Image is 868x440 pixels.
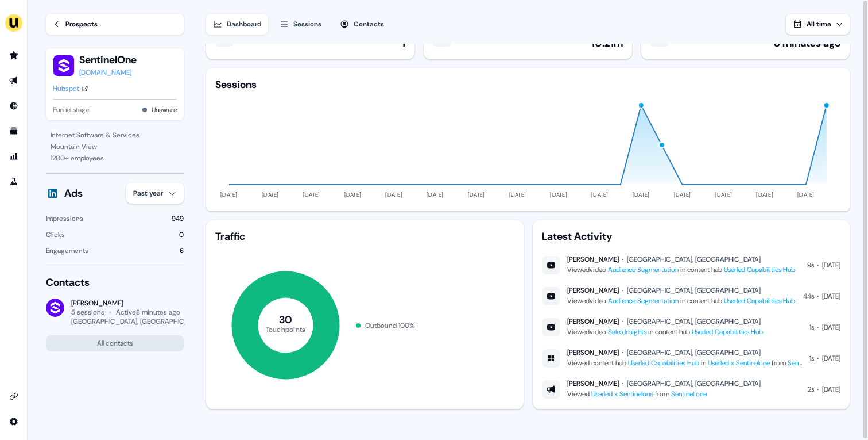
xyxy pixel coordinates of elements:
[822,322,840,333] div: [DATE]
[293,18,321,30] div: Sessions
[51,129,179,141] div: Internet Software & Services
[786,14,850,35] button: All time
[567,286,619,295] div: [PERSON_NAME]
[262,191,279,198] tspan: [DATE]
[628,358,699,368] a: Userled Capabilities Hub
[333,14,391,35] button: Contacts
[46,245,88,257] div: Engagements
[809,322,814,333] div: 1s
[807,20,831,29] span: All time
[627,286,761,295] div: [GEOGRAPHIC_DATA], [GEOGRAPHIC_DATA]
[692,327,763,336] a: Userled Capabilities Hub
[386,191,403,198] tspan: [DATE]
[567,326,763,338] div: Viewed video in content hub
[206,14,268,35] button: Dashboard
[79,67,137,78] a: [DOMAIN_NAME]
[567,379,619,388] div: [PERSON_NAME]
[822,353,840,364] div: [DATE]
[126,183,184,204] button: Past year
[822,384,840,395] div: [DATE]
[273,14,328,35] button: Sessions
[803,290,814,302] div: 44s
[542,229,840,243] div: Latest Activity
[567,255,619,264] div: [PERSON_NAME]
[79,53,137,67] button: SentinelOne
[51,141,179,152] div: Mountain View
[51,152,179,164] div: 1200 + employees
[64,186,83,200] div: Ads
[567,264,795,276] div: Viewed video in content hub
[567,295,795,307] div: Viewed video in content hub
[5,97,23,115] a: Go to Inbound
[591,389,653,399] a: Userled x Sentinelone
[809,353,814,364] div: 1s
[708,358,770,368] a: Userled x Sentinelone
[46,335,184,351] button: All contacts
[303,191,320,198] tspan: [DATE]
[633,191,650,198] tspan: [DATE]
[344,191,362,198] tspan: [DATE]
[551,191,568,198] tspan: [DATE]
[179,229,184,240] div: 0
[567,388,761,400] div: Viewed from
[5,46,23,64] a: Go to prospects
[797,191,815,198] tspan: [DATE]
[808,384,814,395] div: 2s
[788,358,823,368] a: Sentinel one
[46,14,184,35] a: Prospects
[427,191,444,198] tspan: [DATE]
[354,18,384,30] div: Contacts
[627,317,761,326] div: [GEOGRAPHIC_DATA], [GEOGRAPHIC_DATA]
[822,259,840,271] div: [DATE]
[509,191,526,198] tspan: [DATE]
[5,122,23,140] a: Go to templates
[5,147,23,166] a: Go to attribution
[215,78,257,91] div: Sessions
[266,324,306,334] tspan: Touchpoints
[671,389,707,399] a: Sentinel one
[674,191,691,198] tspan: [DATE]
[468,191,485,198] tspan: [DATE]
[116,308,180,317] div: Active 8 minutes ago
[152,104,177,116] button: Unaware
[715,191,733,198] tspan: [DATE]
[5,71,23,90] a: Go to outbound experience
[279,313,293,327] tspan: 30
[5,412,23,431] a: Go to integrations
[221,191,238,198] tspan: [DATE]
[46,229,65,240] div: Clicks
[608,265,679,274] a: Audience Segmentation
[5,387,23,405] a: Go to integrations
[71,308,104,317] div: 5 sessions
[567,348,619,357] div: [PERSON_NAME]
[627,255,761,264] div: [GEOGRAPHIC_DATA], [GEOGRAPHIC_DATA]
[822,290,840,302] div: [DATE]
[757,191,774,198] tspan: [DATE]
[591,191,609,198] tspan: [DATE]
[71,317,206,326] div: [GEOGRAPHIC_DATA], [GEOGRAPHIC_DATA]
[567,317,619,326] div: [PERSON_NAME]
[46,213,83,224] div: Impressions
[627,379,761,388] div: [GEOGRAPHIC_DATA], [GEOGRAPHIC_DATA]
[180,245,184,257] div: 6
[724,265,795,274] a: Userled Capabilities Hub
[807,259,814,271] div: 9s
[724,296,795,305] a: Userled Capabilities Hub
[627,348,761,357] div: [GEOGRAPHIC_DATA], [GEOGRAPHIC_DATA]
[365,320,415,331] div: Outbound 100 %
[53,83,79,94] div: Hubspot
[567,357,803,369] div: Viewed content hub in from
[215,229,514,243] div: Traffic
[46,276,184,289] div: Contacts
[608,327,646,336] a: Sales Insights
[53,83,88,94] a: Hubspot
[227,18,261,30] div: Dashboard
[53,104,90,116] span: Funnel stage:
[608,296,679,305] a: Audience Segmentation
[172,213,184,224] div: 949
[5,173,23,191] a: Go to experiments
[65,18,98,30] div: Prospects
[71,299,184,308] div: [PERSON_NAME]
